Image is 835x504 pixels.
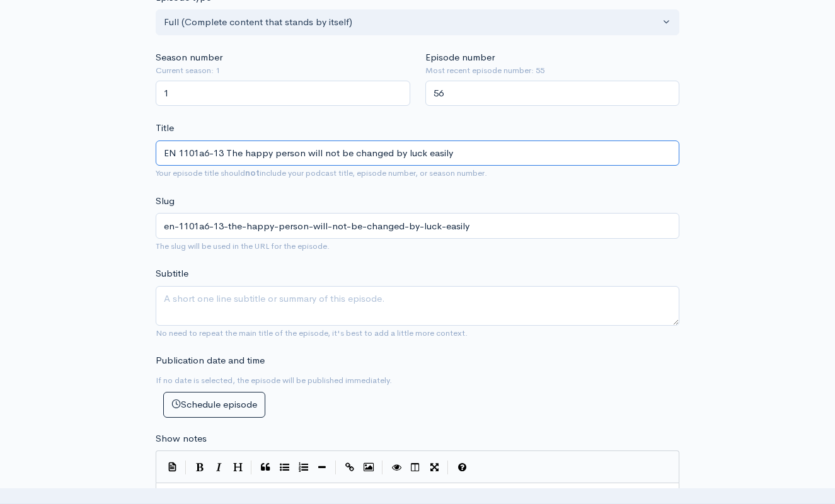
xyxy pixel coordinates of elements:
[275,458,294,477] button: Generic List
[452,458,471,477] button: Markdown Guide
[185,461,187,475] i: |
[156,121,174,135] label: Title
[382,461,383,475] i: |
[447,461,449,475] i: |
[156,64,410,77] small: Current season: 1
[156,140,679,166] input: What is the episode's title?
[156,353,265,368] label: Publication date and time
[164,15,660,30] div: Full (Complete content that stands by itself)
[156,81,410,106] input: Enter season number for this episode
[156,194,175,209] label: Slug
[156,432,207,446] label: Show notes
[425,458,444,477] button: Toggle Fullscreen
[156,375,392,386] small: If no date is selected, the episode will be published immediately.
[387,458,406,477] button: Toggle Preview
[156,241,330,251] small: The slug will be used in the URL for the episode.
[156,328,468,338] small: No need to repeat the main title of the episode, it's best to add a little more context.
[425,81,680,106] input: Enter episode number
[163,392,265,418] button: Schedule episode
[245,168,260,178] strong: not
[425,50,495,65] label: Episode number
[228,458,247,477] button: Heading
[209,458,228,477] button: Italic
[335,461,337,475] i: |
[156,168,487,178] small: Your episode title should include your podcast title, episode number, or season number.
[156,213,679,239] input: title-of-episode
[406,458,425,477] button: Toggle Side by Side
[425,64,680,77] small: Most recent episode number: 55
[256,458,275,477] button: Quote
[313,458,331,477] button: Insert Horizontal Line
[156,50,222,65] label: Season number
[190,458,209,477] button: Bold
[163,457,181,476] button: Insert Show Notes Template
[340,458,359,477] button: Create Link
[156,9,679,35] button: Full (Complete content that stands by itself)
[359,458,378,477] button: Insert Image
[156,266,188,281] label: Subtitle
[294,458,313,477] button: Numbered List
[251,461,252,475] i: |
